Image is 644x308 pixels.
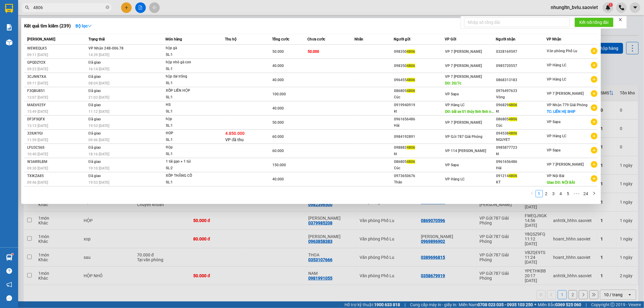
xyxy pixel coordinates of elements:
[272,37,289,41] span: Tổng cước
[272,78,284,82] span: 40.000
[591,175,598,182] span: plus-circle
[88,89,101,93] span: Đã giao
[354,37,363,41] span: Nhãn
[166,137,211,143] div: SL: 1
[591,147,598,154] span: plus-circle
[166,179,211,186] div: SL: 1
[547,180,575,185] span: Giao DĐ: NỘI BÀI
[547,134,567,138] span: VP Hàng LC
[591,119,598,125] span: plus-circle
[88,103,101,107] span: Đã giao
[565,190,572,197] li: 5
[394,179,444,186] div: Thảo
[547,174,565,178] span: VP Nội Bài
[27,37,55,41] span: [PERSON_NAME]
[543,190,550,197] a: 2
[88,166,109,170] span: 19:10 [DATE]
[272,177,284,181] span: 40.000
[582,190,591,197] li: 24
[88,117,101,121] span: Đã giao
[394,173,444,179] div: 0973650676
[6,268,12,274] span: question-circle
[166,165,211,172] div: SL: 2
[445,135,482,139] span: VP Gửi 787 Giải Phóng
[3,35,49,45] h2: DPV7GNHF
[394,159,444,165] div: 086805
[407,64,415,68] span: 4806
[88,174,101,178] span: Đã giao
[496,179,546,186] div: KT
[6,24,12,30] img: solution-icon
[27,74,87,80] div: 3CJNN7XA
[166,80,211,87] div: SL: 1
[445,92,459,96] span: VP Sapa
[27,102,87,108] div: MAE6925Y
[565,190,572,197] a: 5
[445,149,486,153] span: VP 114 [PERSON_NAME]
[618,17,623,22] span: close
[445,64,482,68] span: VP 7 [PERSON_NAME]
[27,116,87,122] div: DF3FSQFX
[407,160,415,164] span: 4806
[407,78,415,82] span: 4806
[509,174,517,178] span: 4806
[166,130,211,137] div: HOP
[75,24,92,28] strong: Bộ lọc
[27,180,48,185] span: 09:46 [DATE]
[106,5,109,9] span: close-circle
[496,37,515,41] span: Người nhận
[407,89,415,93] span: 4806
[27,124,48,128] span: 13:13 [DATE]
[272,49,284,54] span: 50.000
[272,106,284,110] span: 40.000
[591,48,598,54] span: plus-circle
[27,159,87,165] div: W3ARRLBM
[547,110,576,114] span: TC: LIÊN HẸ SHIP
[27,95,48,100] span: 13:07 [DATE]
[307,37,325,41] span: Chưa cước
[547,63,567,67] span: VP Hàng LC
[394,88,444,94] div: 086805
[394,151,444,157] div: kt
[27,138,48,142] span: 11:59 [DATE]
[496,130,546,137] div: 094538
[591,62,598,68] span: plus-circle
[11,253,13,255] sup: 1
[166,73,211,80] div: hộp đai trắng
[582,190,590,197] a: 24
[496,137,546,143] div: NGUYET
[27,45,87,52] div: WEWEQLK5
[536,190,543,197] a: 1
[6,295,12,301] span: message
[445,163,459,167] span: VP Sapa
[88,124,109,128] span: 19:53 [DATE]
[445,103,465,107] span: VP Hàng LC
[557,190,565,197] li: 4
[33,4,104,11] input: Tìm tên, số ĐT hoặc mã đơn
[394,102,444,108] div: 0919940919
[394,144,444,151] div: 098882
[591,190,598,197] button: right
[591,90,598,97] span: plus-circle
[166,158,211,165] div: 1 tải gạo + 1 túi
[394,122,444,129] div: Hải
[225,137,244,142] span: VP đã thu
[27,67,48,71] span: 09:23 [DATE]
[3,5,34,35] img: logo.jpg
[528,190,536,197] li: Previous Page
[496,108,546,115] div: kt
[394,116,444,122] div: 0961656486
[394,37,410,41] span: Người gửi
[528,190,536,197] button: left
[445,37,456,41] span: VP Gửi
[32,35,146,92] h2: VP Nhận: VP Nhận 779 Giải Phóng
[592,192,596,195] span: right
[27,144,87,151] div: LFU3C56S
[547,37,562,41] span: VP Nhận
[225,37,236,41] span: Thu hộ
[225,131,245,136] span: 4.850.000
[71,21,97,31] button: Bộ lọcdown
[394,63,444,69] div: 098350
[572,190,582,197] li: Next 5 Pages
